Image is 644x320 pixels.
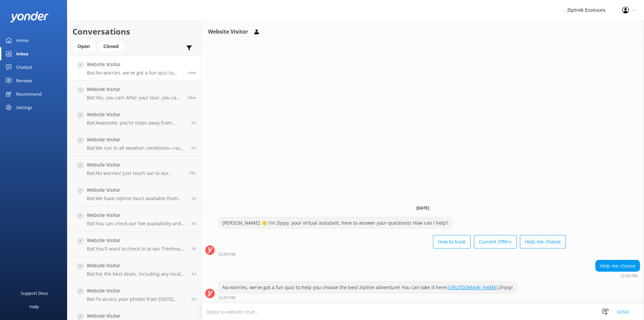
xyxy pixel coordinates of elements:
[218,282,517,293] div: No worries, we've got a fun quiz to help you choose the best zipline adventure! You can take it h...
[87,70,182,76] p: Bot: No worries, we've got a fun quiz to help you choose the best zipline adventure! You can take...
[208,28,248,36] h3: Website Visitor
[87,262,186,269] h4: Website Visitor
[10,11,49,22] img: yonder-white-logo.png
[67,55,201,81] a: Website VisitorBot:No worries, we've got a fun quiz to help you choose the best zipline adventure...
[191,296,196,302] span: Sep 24 2025 09:23pm (UTC +12:00) Pacific/Auckland
[595,273,640,278] div: Sep 26 2025 12:59pm (UTC +12:00) Pacific/Auckland
[87,246,186,252] p: Bot: You'll want to check in at our Treehouse 15 minutes before your tour time. If you're taking ...
[67,282,201,307] a: Website VisitorBot:To access your photos from [DATE] session, head over to the My Photos Page on ...
[67,81,201,106] a: Website VisitorBot:Yes, you can! After your tour, you can view and purchase your photos from our ...
[67,181,201,207] a: Website VisitorBot:We have zipline tours available from early in the morning into the evening, of...
[67,106,201,131] a: Website VisitorBot:Awesome, you're steps away from ziplining! It's easiest to book your zipline e...
[191,120,196,126] span: Sep 26 2025 11:29am (UTC +12:00) Pacific/Auckland
[72,25,196,38] h2: Conversations
[16,34,29,47] div: Home
[16,74,32,87] div: Reviews
[596,260,640,272] div: Help me choose
[16,47,29,60] div: Inbox
[447,284,499,290] a: [URL][DOMAIN_NAME].
[87,312,186,320] h4: Website Visitor
[191,195,196,201] span: Sep 25 2025 11:50am (UTC +12:00) Pacific/Auckland
[87,212,186,219] h4: Website Visitor
[87,271,186,277] p: Bot: For the best deals, including any local offers, please check out our current offers page: [U...
[72,41,95,51] div: Open
[72,42,98,50] a: Open
[67,257,201,282] a: Website VisitorBot:For the best deals, including any local offers, please check out our current o...
[620,274,638,278] strong: 12:59 PM
[218,296,235,300] strong: 12:59 PM
[67,156,201,181] a: Website VisitorBot:No worries! Just reach out to our friendly Guest Services Team by emailing us ...
[87,86,182,93] h4: Website Visitor
[21,286,48,300] div: Support Docs
[474,235,517,248] button: Current Offers
[218,253,235,257] strong: 12:59 PM
[433,235,471,248] button: How to book
[87,237,186,244] h4: Website Visitor
[98,42,127,50] a: Closed
[87,161,183,169] h4: Website Visitor
[412,205,433,211] span: [DATE]
[67,232,201,257] a: Website VisitorBot:You'll want to check in at our Treehouse 15 minutes before your tour time. If ...
[187,95,196,100] span: Sep 26 2025 12:25pm (UTC +12:00) Pacific/Auckland
[16,87,42,101] div: Recommend
[87,186,186,194] h4: Website Visitor
[87,95,182,101] p: Bot: Yes, you can! After your tour, you can view and purchase your photos from our website. If yo...
[98,41,124,51] div: Closed
[87,170,183,176] p: Bot: No worries! Just reach out to our friendly Guest Services Team by emailing us at [EMAIL_ADDR...
[218,217,452,229] div: [PERSON_NAME] 👋 I'm Zippy, your virtual assistant, here to answer your questions! How can I help?
[87,61,182,68] h4: Website Visitor
[30,300,39,313] div: Help
[189,170,196,176] span: Sep 25 2025 05:18pm (UTC +12:00) Pacific/Auckland
[191,145,196,151] span: Sep 26 2025 11:09am (UTC +12:00) Pacific/Auckland
[87,136,186,143] h4: Website Visitor
[67,207,201,232] a: Website VisitorBot:You can check our live availability and book your zipline tour online at [URL]...
[87,145,186,151] p: Bot: We run in all weather conditions—rain, shine, or even snow! In the rare event that we need t...
[520,235,566,248] button: Help me choose
[87,221,186,227] p: Bot: You can check our live availability and book your zipline tour online at [URL][DOMAIN_NAME]....
[191,221,196,226] span: Sep 25 2025 09:27am (UTC +12:00) Pacific/Auckland
[67,131,201,156] a: Website VisitorBot:We run in all weather conditions—rain, shine, or even snow! In the rare event ...
[191,246,196,252] span: Sep 25 2025 09:10am (UTC +12:00) Pacific/Auckland
[218,252,566,257] div: Sep 26 2025 12:59pm (UTC +12:00) Pacific/Auckland
[191,271,196,277] span: Sep 25 2025 08:24am (UTC +12:00) Pacific/Auckland
[218,295,517,300] div: Sep 26 2025 12:59pm (UTC +12:00) Pacific/Auckland
[16,60,33,74] div: Chatbot
[87,195,186,201] p: Bot: We have zipline tours available from early in the morning into the evening, offering plenty ...
[16,101,32,114] div: Settings
[187,70,196,75] span: Sep 26 2025 12:59pm (UTC +12:00) Pacific/Auckland
[87,296,186,302] p: Bot: To access your photos from [DATE] session, head over to the My Photos Page on our website at...
[87,120,186,126] p: Bot: Awesome, you're steps away from ziplining! It's easiest to book your zipline experience onli...
[87,287,186,294] h4: Website Visitor
[87,111,186,118] h4: Website Visitor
